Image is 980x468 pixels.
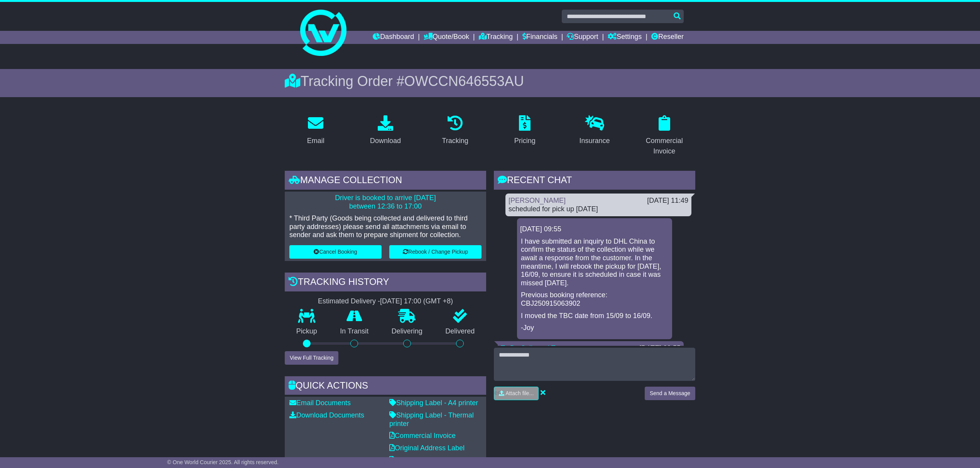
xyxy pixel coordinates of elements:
[521,312,668,320] p: I moved the TBC date from 15/09 to 16/09.
[639,344,681,353] div: [DATE] 09:55
[434,327,487,336] p: Delivered
[633,113,695,159] a: Commercial Invoice
[302,113,329,149] a: Email
[289,194,482,210] p: Driver is booked to arrive [DATE] between 12:36 to 17:00
[373,31,414,44] a: Dashboard
[509,205,688,214] div: scheduled for pick up [DATE]
[389,399,478,407] a: Shipping Label - A4 printer
[647,197,688,205] div: [DATE] 11:49
[574,113,615,149] a: Insurance
[285,273,486,293] div: Tracking history
[514,136,536,146] div: Pricing
[608,31,642,44] a: Settings
[307,136,324,146] div: Email
[501,344,568,352] a: To Be Collected Team
[404,73,524,89] span: OWCCN646553AU
[442,136,468,146] div: Tracking
[509,113,541,149] a: Pricing
[494,171,695,192] div: RECENT CHAT
[285,327,329,336] p: Pickup
[365,113,406,149] a: Download
[645,387,695,400] button: Send a Message
[285,73,695,89] div: Tracking Order #
[389,432,456,439] a: Commercial Invoice
[285,297,486,306] div: Estimated Delivery -
[521,237,668,288] p: I have submitted an inquiry to DHL China to confirm the status of the collection while we await a...
[521,324,668,332] p: -Joy
[567,31,598,44] a: Support
[370,136,401,146] div: Download
[424,31,469,44] a: Quote/Book
[651,31,684,44] a: Reseller
[380,297,453,306] div: [DATE] 17:00 (GMT +8)
[289,214,482,239] p: * Third Party (Goods being collected and delivered to third party addresses) please send all atta...
[289,411,364,419] a: Download Documents
[389,456,439,464] a: Address Label
[289,245,382,259] button: Cancel Booking
[285,376,486,397] div: Quick Actions
[389,245,482,259] button: Rebook / Change Pickup
[520,225,669,234] div: [DATE] 09:55
[289,399,351,407] a: Email Documents
[638,136,690,157] div: Commercial Invoice
[521,291,668,308] p: Previous booking reference: CBJ250915063902
[522,31,558,44] a: Financials
[380,327,434,336] p: Delivering
[389,444,465,452] a: Original Address Label
[329,327,380,336] p: In Transit
[285,171,486,192] div: Manage collection
[579,136,610,146] div: Insurance
[479,31,513,44] a: Tracking
[167,459,279,465] span: © One World Courier 2025. All rights reserved.
[437,113,473,149] a: Tracking
[285,351,338,365] button: View Full Tracking
[509,197,566,204] a: [PERSON_NAME]
[389,411,474,428] a: Shipping Label - Thermal printer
